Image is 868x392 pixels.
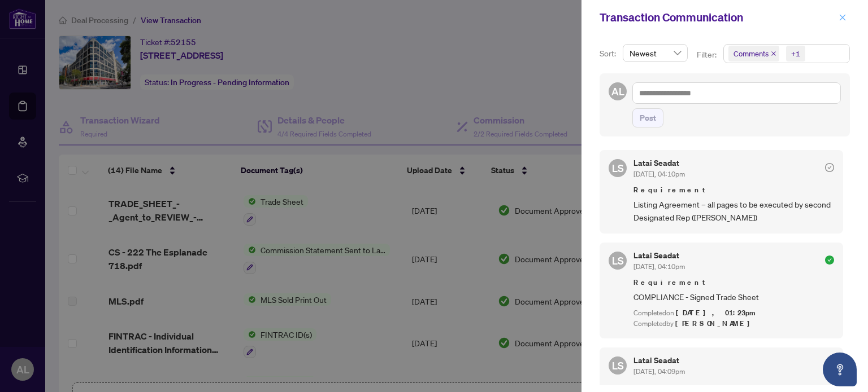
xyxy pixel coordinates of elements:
span: Requirement [633,277,834,288]
div: +1 [791,48,800,59]
div: Transaction Communication [600,9,835,26]
h5: Latai Seadat [633,159,685,167]
span: check-circle [825,163,834,172]
span: [DATE], 04:09pm [633,367,685,376]
span: LS [612,358,624,373]
span: LS [612,253,624,268]
button: Post [632,108,663,127]
span: Listing Agreement – all pages to be executed by second Designated Rep ([PERSON_NAME]) [633,198,834,224]
span: Requirement [633,184,834,196]
span: close [839,14,847,21]
span: Comments [734,48,769,59]
span: LS [612,160,624,176]
span: close [771,51,776,56]
div: Completed on [633,308,834,319]
span: [PERSON_NAME] [675,319,756,328]
span: Newest [630,45,681,61]
span: [DATE], 04:10pm [633,262,685,271]
span: [DATE], 04:10pm [633,170,685,178]
span: COMPLIANCE - Signed Trade Sheet [633,290,834,303]
span: check-circle [825,256,834,265]
div: Completed by [633,319,834,329]
button: Open asap [823,353,857,386]
h5: Latai Seadat [633,252,685,259]
h5: Latai Seadat [633,356,685,364]
p: Filter: [697,49,718,61]
span: Comments [728,46,779,61]
span: AL [611,83,624,99]
p: Sort: [600,47,618,60]
span: [DATE], 01:23pm [676,308,757,318]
